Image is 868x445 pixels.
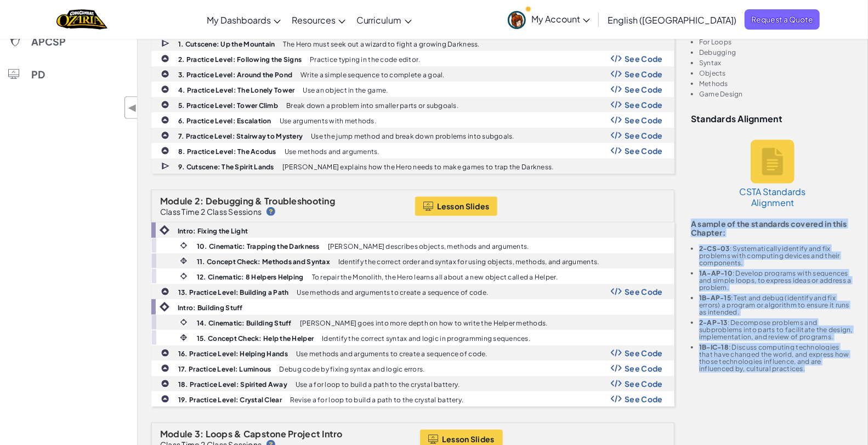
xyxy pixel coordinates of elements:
li: : Systematically identify and fix problems with computing devices and their components. [699,245,854,266]
img: IconInteractive.svg [179,333,189,343]
b: 16. Practice Level: Helping Hands [178,350,288,358]
p: A sample of the standards covered in this Chapter: [691,219,854,237]
span: See Code [625,100,663,109]
a: My Dashboards [201,5,286,35]
span: See Code [625,85,663,94]
span: See Code [625,287,663,296]
a: 6. Practice Level: Escalation Use arguments with methods. Show Code Logo See Code [151,112,674,128]
p: Identify the correct order and syntax for using objects, methods, and arguments. [338,258,599,265]
img: Show Code Logo [611,349,622,357]
b: 2-AP-13 [699,318,728,327]
img: Show Code Logo [611,132,622,139]
p: [PERSON_NAME] describes objects, methods and arguments. [328,243,529,250]
img: IconPracticeLevel.svg [161,349,169,357]
a: CSTA Standards Alignment [731,129,814,219]
img: IconPracticeLevel.svg [161,364,169,373]
span: Loops & Capstone Project Intro [206,428,343,440]
span: Module [160,428,193,440]
p: [PERSON_NAME] explains how the Hero needs to make games to trap the Darkness. [282,163,554,170]
b: 9. Cutscene: The Spirit Lands [178,163,274,171]
a: 18. Practice Level: Spirited Away Use a for loop to build a path to the crystal battery. Show Cod... [151,376,674,391]
p: Break down a problem into smaller parts or subgoals. [286,102,458,109]
img: Show Code Logo [611,70,622,78]
span: See Code [625,116,663,124]
b: 1B-IC-18 [699,343,729,351]
img: IconPracticeLevel.svg [161,287,169,296]
b: 19. Practice Level: Crystal Clear [178,396,282,404]
a: Resources [286,5,351,35]
h5: CSTA Standards Alignment [737,186,808,208]
a: 17. Practice Level: Luminous Debug code by fixing syntax and logic errors. Show Code Logo See Code [151,361,674,376]
p: To repair the Monolith, the Hero learns all about a new object called a Helper. [312,273,558,281]
a: 8. Practice Level: The Acodus Use methods and arguments. Show Code Logo See Code [151,143,674,158]
img: IconIntro.svg [160,225,169,235]
b: 7. Practice Level: Stairway to Mystery [178,132,303,140]
span: See Code [625,364,663,373]
b: 1. Cutscene: Up the Mountain [178,40,275,48]
b: 1B-AP-15 [699,294,731,302]
span: ◀ [128,100,137,116]
li: Methods [699,80,854,87]
a: 15. Concept Check: Help the Helper Identify the correct syntax and logic in programming sequences. [151,330,674,345]
img: Show Code Logo [611,288,622,295]
a: 5. Practice Level: Tower Climb Break down a problem into smaller parts or subgoals. Show Code Log... [151,97,674,112]
span: See Code [625,54,663,63]
img: IconPracticeLevel.svg [161,379,169,388]
a: English ([GEOGRAPHIC_DATA]) [602,5,742,35]
p: Debug code by fixing syntax and logic errors. [280,366,425,373]
img: IconPracticeLevel.svg [161,85,169,94]
li: Objects [699,70,854,77]
li: For Loops [699,38,854,45]
a: 11. Concept Check: Methods and Syntax Identify the correct order and syntax for using objects, me... [151,253,674,269]
a: 12. Cinematic: 8 Helpers Helping To repair the Monolith, the Hero learns all about a new object c... [151,269,674,284]
img: IconPracticeLevel.svg [161,100,169,109]
p: Use methods and arguments. [285,148,379,155]
span: My Account [531,13,590,25]
p: Use a for loop to build a path to the crystal battery. [296,381,460,388]
img: IconPracticeLevel.svg [161,54,169,63]
p: Class Time 2 Class Sessions [160,207,262,216]
a: 3. Practice Level: Around the Pond Write a simple sequence to complete a goal. Show Code Logo See... [151,66,674,82]
p: Use an object in the game. [303,87,388,94]
span: See Code [625,395,663,403]
p: Write a simple sequence to complete a goal. [300,71,445,78]
p: Use methods and arguments to create a sequence of code. [297,289,488,296]
a: My Account [502,2,595,37]
b: 14. Cinematic: Building Stuff [197,319,292,327]
b: 12. Cinematic: 8 Helpers Helping [197,273,304,281]
b: 3. Practice Level: Around the Pond [178,71,292,79]
li: Syntax [699,59,854,66]
h3: Standards Alignment [691,114,854,123]
span: See Code [625,146,663,155]
img: IconPracticeLevel.svg [161,116,169,124]
a: Lesson Slides [415,197,498,216]
a: 16. Practice Level: Helping Hands Use methods and arguments to create a sequence of code. Show Co... [151,345,674,361]
li: Game Design [699,90,854,98]
span: Lesson Slides [442,435,495,443]
a: Request a Quote [745,9,820,30]
b: 6. Practice Level: Escalation [178,117,271,125]
a: 7. Practice Level: Stairway to Mystery Use the jump method and break down problems into subgoals.... [151,128,674,143]
span: Lesson Slides [437,202,490,210]
img: Home [56,8,107,31]
a: 4. Practice Level: The Lonely Tower Use an object in the game. Show Code Logo See Code [151,82,674,97]
img: IconCutscene.svg [161,161,171,172]
a: 14. Cinematic: Building Stuff [PERSON_NAME] goes into more depth on how to write the Helper methods. [151,315,674,330]
p: Identify the correct syntax and logic in programming sequences. [322,335,530,342]
img: IconCinematic.svg [179,271,189,281]
img: Show Code Logo [611,395,622,403]
a: 10. Cinematic: Trapping the Darkness [PERSON_NAME] describes objects, methods and arguments. [151,238,674,253]
span: See Code [625,70,663,78]
img: IconPracticeLevel.svg [161,395,169,403]
a: Ozaria by CodeCombat logo [56,8,107,31]
a: 19. Practice Level: Crystal Clear Revise a for loop to build a path to the crystal battery. Show ... [151,391,674,407]
li: : Test and debug (identify and fix errors) a program or algorithm to ensure it runs as intended. [699,294,854,316]
span: See Code [625,349,663,357]
a: 2. Practice Level: Following the Signs Practice typing in the code editor. Show Code Logo See Code [151,51,674,66]
b: 1A-AP-10 [699,269,733,277]
b: 18. Practice Level: Spirited Away [178,380,287,389]
img: Show Code Logo [611,101,622,109]
span: Resources [292,14,336,26]
img: Show Code Logo [611,116,622,124]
